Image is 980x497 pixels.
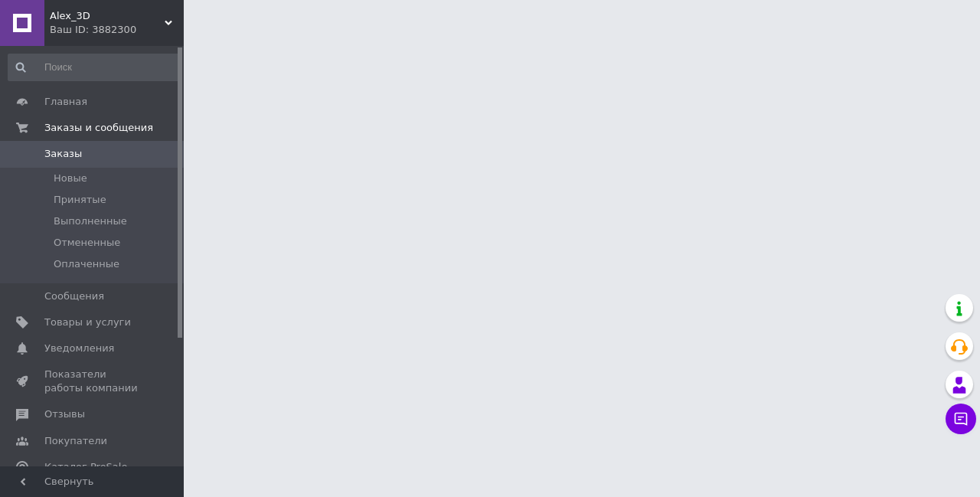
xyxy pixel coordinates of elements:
span: Главная [44,95,87,109]
span: Покупатели [44,434,107,448]
span: Заказы и сообщения [44,121,153,135]
div: Ваш ID: 3882300 [50,23,184,37]
span: Новые [54,172,87,185]
span: Принятые [54,193,106,207]
span: Alex_3D [50,9,165,23]
span: Показатели работы компании [44,368,142,395]
span: Товары и услуги [44,316,131,329]
button: Чат с покупателем [946,404,976,434]
span: Каталог ProSale [44,460,127,474]
span: Заказы [44,147,82,161]
span: Отмененные [54,236,120,250]
span: Сообщения [44,289,104,303]
span: Выполненные [54,214,127,228]
span: Отзывы [44,407,85,421]
input: Поиск [8,54,181,81]
span: Оплаченные [54,257,119,271]
span: Уведомления [44,342,114,355]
